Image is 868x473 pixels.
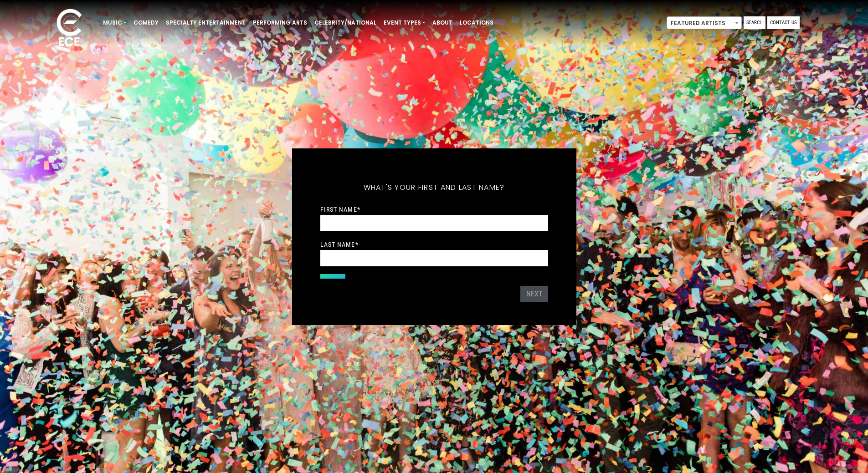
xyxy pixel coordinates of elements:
a: Comedy [130,15,162,31]
a: Specialty Entertainment [162,15,249,31]
a: Contact Us [767,16,800,29]
a: Search [744,16,765,29]
h5: What's your first and last name? [320,171,548,204]
a: Locations [456,15,497,31]
a: Music [99,15,130,31]
a: Celebrity/National [311,15,380,31]
span: Featured Artists [667,17,741,30]
label: Last Name [320,240,359,249]
span: Featured Artists [667,16,742,29]
label: First Name [320,205,360,214]
a: Performing Arts [249,15,311,31]
a: About [429,15,456,31]
img: ece_new_logo_whitev2-1.png [46,6,92,51]
a: Event Types [380,15,429,31]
